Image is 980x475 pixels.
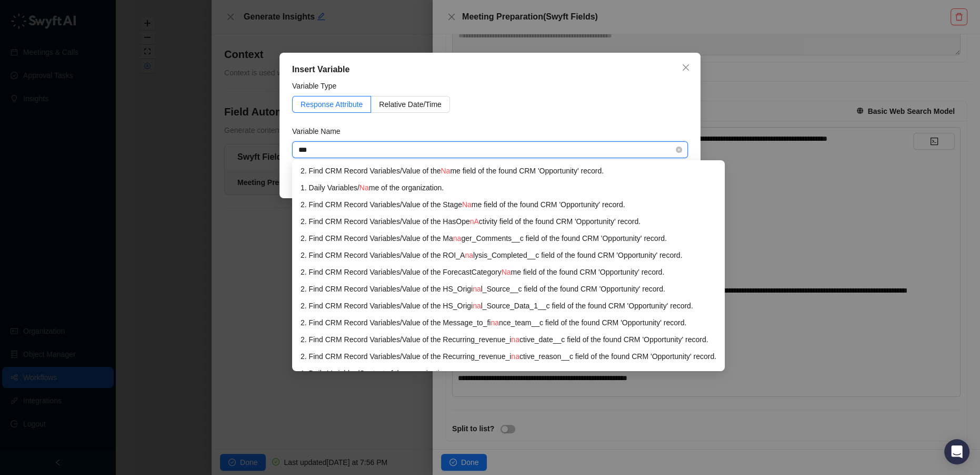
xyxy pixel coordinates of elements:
div: 2. Find CRM Record Variables / Value of the HasOpe ctivity field of the found CRM 'Opportunity' r... [301,216,716,227]
label: Variable Type [292,80,344,92]
div: 2. Find CRM Record Variables / Value of the Message_to_fi nce_team__c field of the found CRM 'Opp... [301,317,716,328]
div: 2. Find CRM Record Variables / Value of the Recurring_revenue_i ctive_date__c field of the found ... [301,334,716,345]
span: na [511,352,519,361]
span: na [511,335,519,344]
div: 2. Find CRM Record Variables / Value of the Recurring_revenue_i ctive_reason__c field of the foun... [301,351,716,362]
div: 2. Find CRM Record Variables / Value of the ROI_A lysis_Completed__c field of the found CRM 'Oppo... [301,249,716,261]
div: 2. Find CRM Record Variables / Value of the Ma ger_Comments__c field of the found CRM 'Opportunit... [301,232,716,244]
div: 2. Find CRM Record Variables / Value of the ForecastCategory me field of the found CRM 'Opportuni... [301,266,716,278]
div: 1. Daily Variables / me of the organization. [301,182,716,193]
div: 2. Find CRM Record Variables / Value of the HS_Origi l_Source__c field of the found CRM 'Opportun... [301,283,716,295]
span: na [453,234,462,243]
div: 1. Daily Variables / Context of the organization. [301,367,716,379]
span: Relative Date/Time [379,100,442,109]
div: 2. Find CRM Record Variables / Value of the me field of the found CRM 'Opportunity' record. [301,165,716,177]
span: na [473,302,481,310]
div: 2. Find CRM Record Variables / Value of the Stage me field of the found CRM 'Opportunity' record. [301,199,716,210]
span: Response Attribute [301,100,363,109]
div: 2. Find CRM Record Variables / Value of the HS_Origi l_Source_Data_1__c field of the found CRM 'O... [301,300,716,312]
button: Close [677,59,694,76]
span: nA [470,217,479,226]
span: Na [502,268,511,276]
span: Na [359,183,369,192]
div: Open Intercom Messenger [944,439,969,464]
span: na [491,318,499,327]
label: Variable Name [292,125,347,137]
span: Na [462,200,472,209]
div: Insert Variable [292,63,688,76]
span: na [473,285,481,293]
span: close-circle [676,147,682,153]
span: na [465,251,473,259]
span: Na [441,167,450,175]
span: close [682,63,690,72]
